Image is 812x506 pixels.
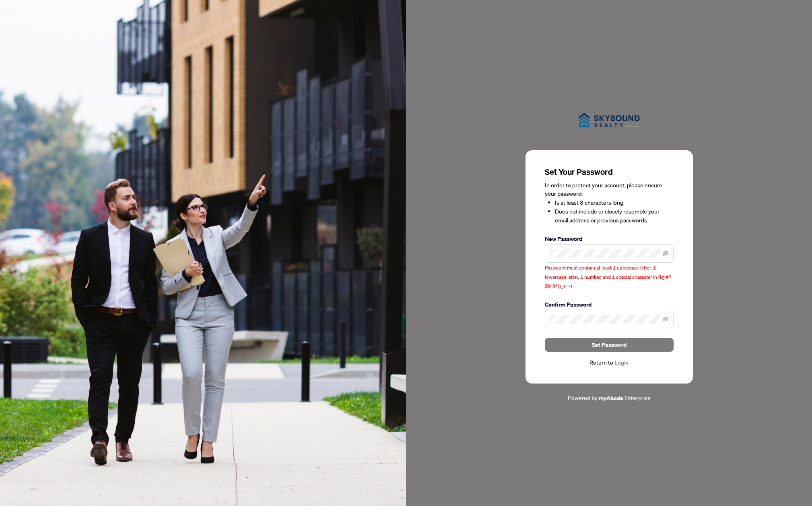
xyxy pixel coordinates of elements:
[545,358,674,367] div: Return to
[545,181,674,225] div: In order to protect your account, please ensure your password:
[545,300,674,309] label: Confirm Password
[624,394,651,401] span: Enterprise
[569,104,649,137] img: ma-logo
[663,316,668,322] span: eye-invisible
[555,207,674,225] li: Does not include or closely resemble your email address or previous passwords
[599,394,623,402] a: myAbode
[545,166,674,178] h3: Set Your Password
[614,359,629,366] a: Login
[545,338,674,352] button: Set Password
[555,198,674,207] li: Is at least 8 characters long
[545,234,674,243] label: New Password
[568,394,598,401] span: Powered by
[545,265,671,289] span: Password must contain at least 1 uppercase letter, 1 lowercase letter, 1 number, and 1 special ch...
[663,251,668,256] span: eye-invisible
[592,338,627,351] span: Set Password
